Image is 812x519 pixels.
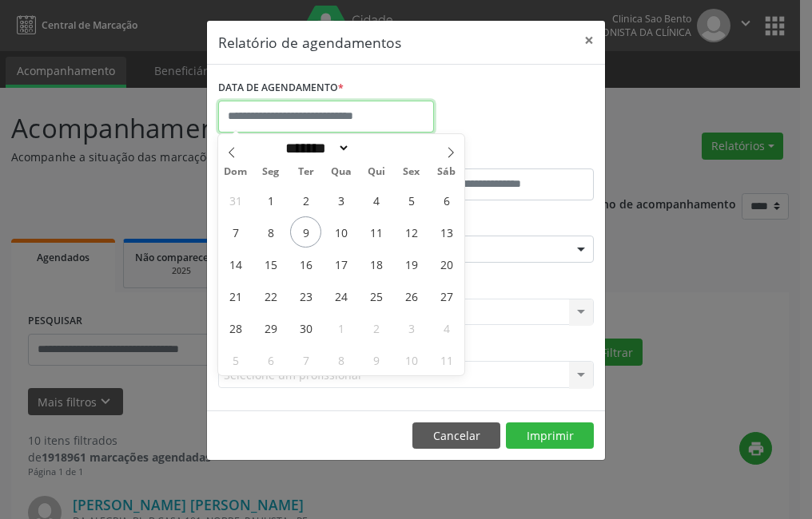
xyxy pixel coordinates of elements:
[290,280,321,311] span: Setembro 23, 2025
[360,312,392,343] span: Outubro 2, 2025
[360,248,392,279] span: Setembro 18, 2025
[255,184,286,216] span: Setembro 1, 2025
[325,248,356,279] span: Setembro 17, 2025
[359,167,394,177] span: Qui
[220,184,251,216] span: Agosto 31, 2025
[218,76,344,101] label: DATA DE AGENDAMENTO
[431,344,462,375] span: Outubro 11, 2025
[325,280,356,311] span: Setembro 24, 2025
[396,184,427,216] span: Setembro 5, 2025
[290,248,321,279] span: Setembro 16, 2025
[220,280,251,311] span: Setembro 21, 2025
[360,344,392,375] span: Outubro 9, 2025
[324,167,359,177] span: Qua
[396,312,427,343] span: Outubro 3, 2025
[360,184,392,216] span: Setembro 4, 2025
[396,216,427,248] span: Setembro 12, 2025
[255,312,286,343] span: Setembro 29, 2025
[396,344,427,375] span: Outubro 10, 2025
[573,21,605,60] button: Close
[220,248,251,279] span: Setembro 14, 2025
[394,167,429,177] span: Sex
[429,167,464,177] span: Sáb
[325,312,356,343] span: Outubro 1, 2025
[255,216,286,248] span: Setembro 8, 2025
[396,248,427,279] span: Setembro 19, 2025
[325,184,356,216] span: Setembro 3, 2025
[325,216,356,248] span: Setembro 10, 2025
[255,248,286,279] span: Setembro 15, 2025
[360,280,392,311] span: Setembro 25, 2025
[220,312,251,343] span: Setembro 28, 2025
[255,344,286,375] span: Outubro 6, 2025
[290,344,321,375] span: Outubro 7, 2025
[253,167,289,177] span: Seg
[431,216,462,248] span: Setembro 13, 2025
[289,167,324,177] span: Ter
[506,422,594,450] button: Imprimir
[350,140,403,156] input: Year
[431,184,462,216] span: Setembro 6, 2025
[325,344,356,375] span: Outubro 8, 2025
[360,216,392,248] span: Setembro 11, 2025
[290,312,321,343] span: Setembro 30, 2025
[431,280,462,311] span: Setembro 27, 2025
[410,144,594,168] label: ATÉ
[396,280,427,311] span: Setembro 26, 2025
[290,184,321,216] span: Setembro 2, 2025
[218,32,401,53] h5: Relatório de agendamentos
[255,280,286,311] span: Setembro 22, 2025
[412,422,500,450] button: Cancelar
[220,344,251,375] span: Outubro 5, 2025
[431,312,462,343] span: Outubro 4, 2025
[220,216,251,248] span: Setembro 7, 2025
[280,140,350,156] select: Month
[431,248,462,279] span: Setembro 20, 2025
[290,216,321,248] span: Setembro 9, 2025
[218,167,253,177] span: Dom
